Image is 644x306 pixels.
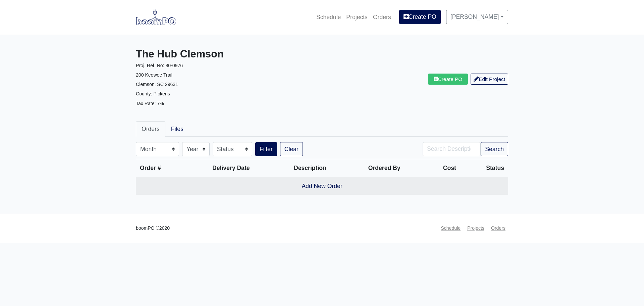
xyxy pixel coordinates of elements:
a: Files [165,121,189,137]
a: Create PO [399,10,441,24]
a: Create PO [428,74,468,85]
a: Orders [488,222,508,235]
th: Ordered By [347,159,421,177]
input: Search [423,142,481,156]
a: Projects [465,222,487,235]
small: 200 Keowee Trail [136,72,172,78]
small: boomPO ©2020 [136,224,170,232]
a: Add New Order [302,183,342,189]
small: Clemson, SC 29631 [136,82,178,87]
th: Cost [421,159,460,177]
a: Projects [343,10,370,25]
a: Schedule [314,10,343,25]
small: County: Pickens [136,91,170,96]
img: boomPO [136,9,176,25]
a: Orders [136,121,165,137]
th: Order # [136,159,189,177]
a: Edit Project [471,74,508,85]
small: Proj. Ref. No: 80-0976 [136,63,183,68]
small: Tax Rate: 7% [136,101,164,106]
th: Status [460,159,508,177]
button: Search [481,142,508,156]
button: Filter [255,142,277,156]
th: Delivery Date [189,159,273,177]
a: Schedule [438,222,463,235]
h3: The Hub Clemson [136,48,317,60]
th: Description [273,159,347,177]
a: Clear [280,142,303,156]
a: [PERSON_NAME] [446,10,508,24]
a: Orders [370,10,394,25]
